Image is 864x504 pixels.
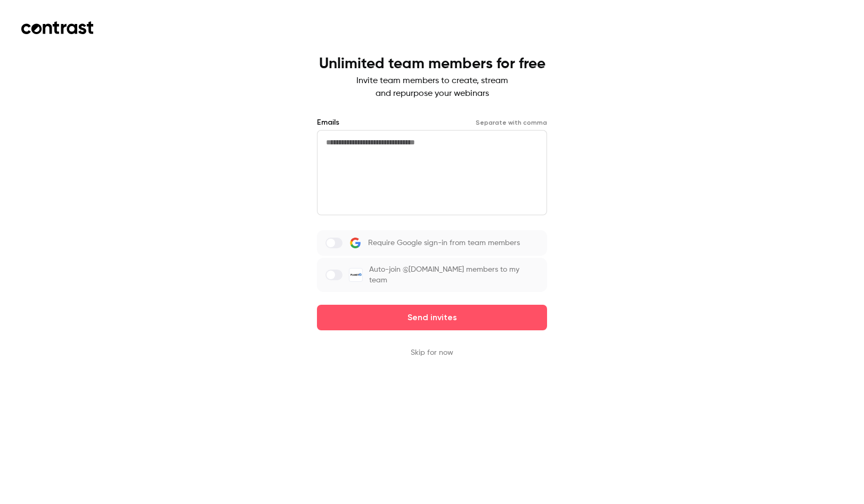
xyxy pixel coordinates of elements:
[349,269,362,281] img: PlanetiQ
[319,75,545,100] p: Invite team members to create, stream and repurpose your webinars
[317,305,547,330] button: Send invites
[317,117,339,128] label: Emails
[317,258,547,292] label: Auto-join @[DOMAIN_NAME] members to my team
[411,347,453,358] button: Skip for now
[319,55,545,72] h1: Unlimited team members for free
[317,230,547,256] label: Require Google sign-in from team members
[476,118,547,127] p: Separate with comma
